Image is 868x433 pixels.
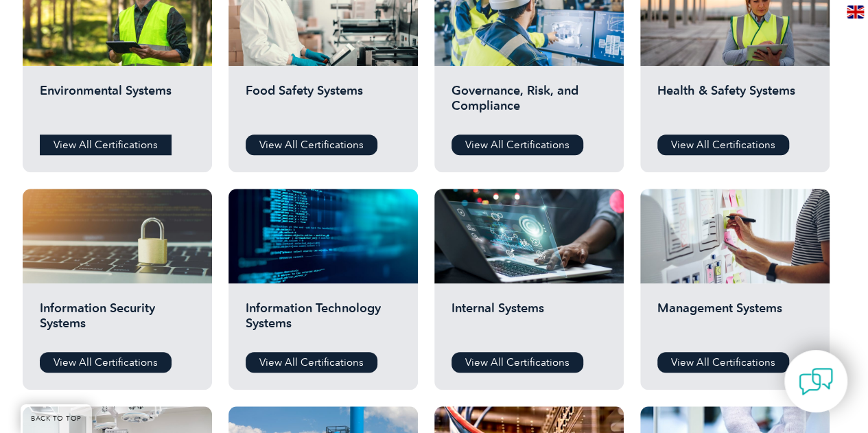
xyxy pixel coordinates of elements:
img: contact-chat.png [799,364,833,399]
a: View All Certifications [246,134,377,155]
h2: Food Safety Systems [246,83,401,124]
a: View All Certifications [657,134,789,155]
h2: Governance, Risk, and Compliance [451,83,607,124]
a: View All Certifications [246,352,377,373]
h2: Management Systems [657,301,812,342]
a: View All Certifications [451,352,583,373]
a: View All Certifications [451,134,583,155]
h2: Environmental Systems [40,83,195,124]
h2: Health & Safety Systems [657,83,812,124]
h2: Internal Systems [451,301,607,342]
h2: Information Security Systems [40,301,195,342]
h2: Information Technology Systems [246,301,401,342]
img: en [847,5,864,19]
a: View All Certifications [40,134,172,155]
a: View All Certifications [40,352,172,373]
a: View All Certifications [657,352,789,373]
a: BACK TO TOP [21,404,92,433]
